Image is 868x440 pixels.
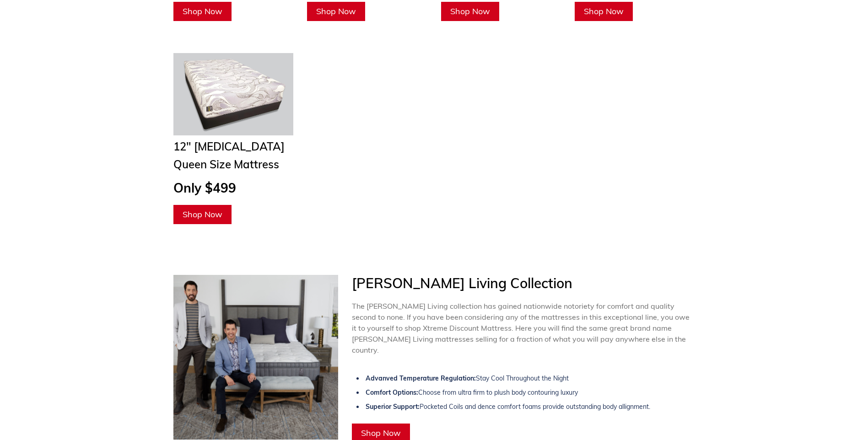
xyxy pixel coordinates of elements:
a: Shop Now [441,2,499,21]
span: 12" [MEDICAL_DATA] [173,140,285,153]
span: Shop Now [584,6,624,16]
li: Choose from ultra firm to plush body contouring luxury [356,388,690,397]
span: Shop Now [183,209,222,220]
a: Shop Now [173,2,232,21]
span: Shop Now [361,428,401,438]
strong: Advanved Temperature Regulation: [366,374,476,382]
span: Only $499 [173,180,236,196]
li: Stay Cool Throughout the Night [356,374,690,383]
img: Cloud Comfort 12 inch Memory Foam Mattress [173,53,294,135]
img: scott-brothers-with-signature-mattress-lifestyle-image.png__PID:1345b2ad-3fd3-4f5b-8b5c-bc0218975ff2 [173,275,338,440]
a: Shop Now [307,2,365,21]
span: Shop Now [316,6,356,16]
span: The [PERSON_NAME] Living collection has gained nationwide notoriety for comfort and quality secon... [352,301,690,354]
span: Shop Now [450,6,490,16]
li: Pocketed Coils and dence comfort foams provide outstanding body allignment. [356,402,690,412]
span: Shop Now [183,6,222,16]
span: Queen Size Mattress [173,157,279,171]
a: Shop Now [173,205,232,224]
span: [PERSON_NAME] Living Collection [352,274,572,292]
strong: Superior Support: [366,402,420,411]
strong: Comfort Options: [366,388,418,397]
a: Shop Now [575,2,633,21]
